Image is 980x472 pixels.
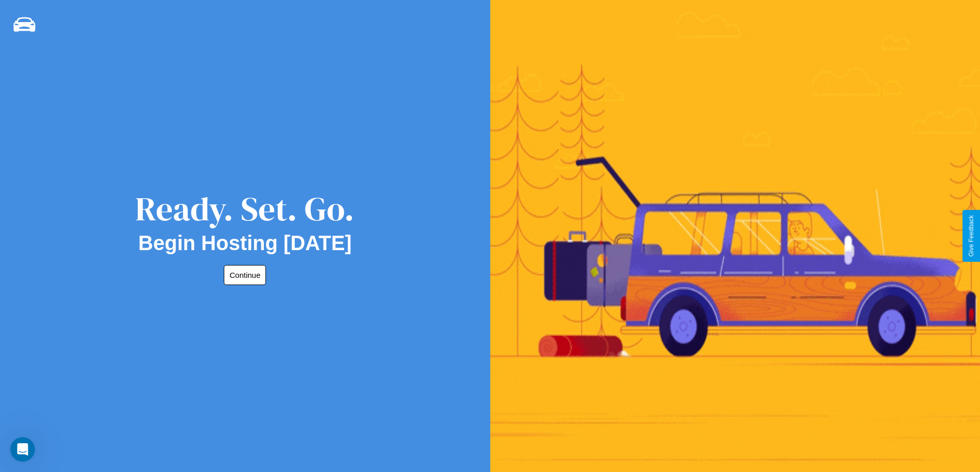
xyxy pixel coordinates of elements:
h2: Begin Hosting [DATE] [138,232,352,255]
div: Ready. Set. Go. [135,186,354,232]
div: Give Feedback [968,215,975,257]
button: Continue [224,265,266,285]
iframe: Intercom live chat [10,437,35,462]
